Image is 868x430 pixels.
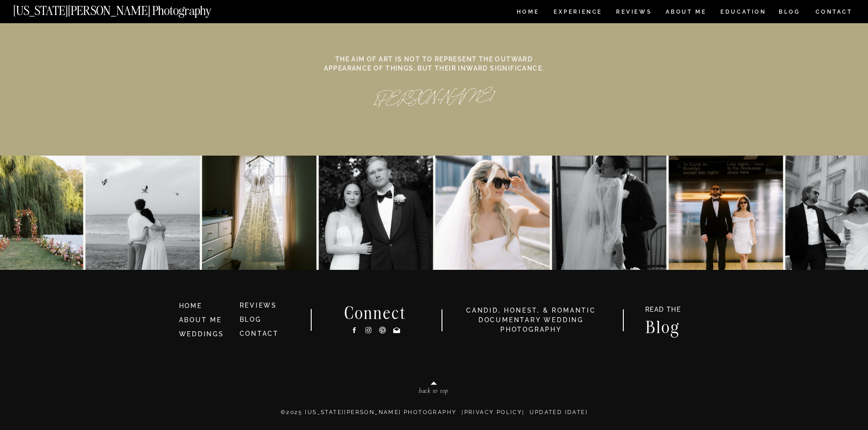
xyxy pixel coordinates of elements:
[161,408,708,426] p: ©2025 [US_STATE][PERSON_NAME] PHOTOGRAPHY | | Updated [DATE]
[323,55,546,79] p: The aim of art is not to represent the outward appearance of things, but their inward significance.
[719,9,767,17] a: EDUCATION
[333,305,418,319] h2: Connect
[435,156,550,270] img: Dina & Kelvin
[616,9,650,17] a: REVIEWS
[641,306,686,316] a: READ THE
[179,316,222,324] a: ABOUT ME
[665,9,707,17] a: ABOUT ME
[779,9,801,17] a: BLOG
[240,316,262,323] a: BLOG
[85,156,200,270] img: Mica and Mikey 🕊️
[464,409,523,415] a: Privacy Policy
[240,330,279,337] a: CONTACT
[318,156,433,270] img: Young and in love in NYC! Dana and Jordan 🤍
[202,156,316,270] img: Elaine and this dress 🤍🤍🤍
[552,156,666,270] img: Anna & Felipe — embracing the moment, and the magic follows.
[455,306,608,334] h3: candid, honest, & romantic Documentary Wedding photography
[554,9,601,17] a: Experience
[13,5,242,12] a: [US_STATE][PERSON_NAME] Photography
[637,319,689,333] a: Blog
[668,156,783,270] img: K&J
[515,9,541,17] a: HOME
[179,301,232,311] a: HOME
[380,387,488,397] a: back to top
[179,330,224,338] a: WEDDINGS
[815,7,853,17] a: CONTACT
[240,302,277,309] a: REVIEWS
[340,88,529,113] p: [PERSON_NAME]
